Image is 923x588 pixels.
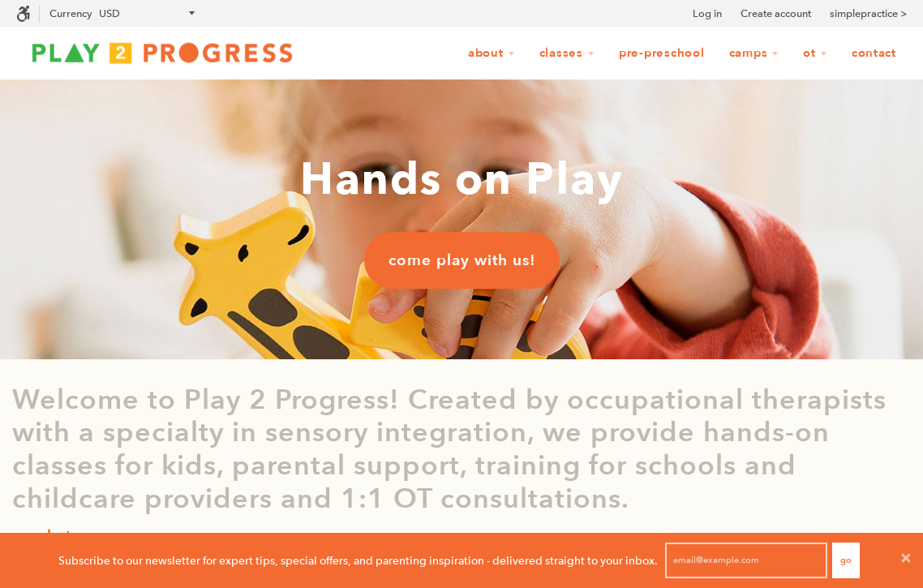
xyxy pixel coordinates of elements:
[719,38,790,69] a: Camps
[49,7,92,19] label: Currency
[364,232,560,289] a: come play with us!
[12,384,911,516] p: Welcome to Play 2 Progress! Created by occupational therapists with a specialty in sensory integr...
[457,38,526,69] a: About
[16,36,308,69] img: Play2Progress logo
[12,524,52,550] p: read
[665,543,827,578] input: email@example.com
[58,552,658,569] p: Subscribe to our newsletter for expert tips, special offers, and parenting inspiration - delivere...
[832,543,860,578] button: Go
[830,6,907,22] a: simplepractice >
[529,38,605,69] a: Classes
[389,250,535,271] span: come play with us!
[841,38,907,69] a: Contact
[693,6,722,22] a: Log in
[608,38,715,69] a: Pre-Preschool
[741,6,811,22] a: Create account
[792,38,838,69] a: OT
